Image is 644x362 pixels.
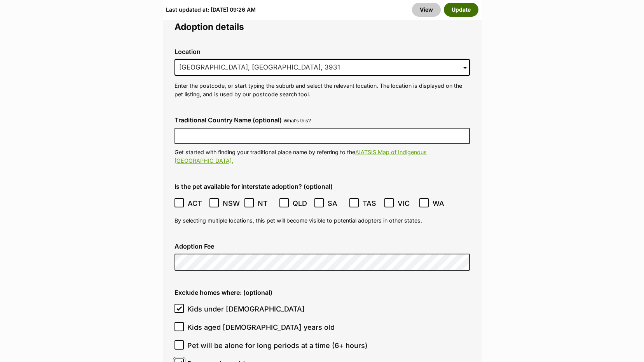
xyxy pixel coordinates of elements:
div: Last updated at: [DATE] 09:26 AM [166,3,256,17]
span: QLD [293,198,310,209]
span: SA [328,198,345,209]
span: WA [433,198,450,209]
label: Is the pet available for interstate adoption? (optional) [175,183,470,190]
label: Location [175,48,470,55]
p: Enter the postcode, or start typing the suburb and select the relevant location. The location is ... [175,82,470,98]
p: Get started with finding your traditional place name by referring to the [175,148,470,165]
span: Kids aged [DEMOGRAPHIC_DATA] years old [187,322,335,332]
span: Pet will be alone for long periods at a time (6+ hours) [187,340,368,351]
button: What's this? [284,118,311,124]
label: Adoption Fee [175,243,470,250]
span: NSW [223,198,240,209]
legend: Adoption details [175,22,470,32]
a: AIATSIS Map of Indigenous [GEOGRAPHIC_DATA]. [175,149,427,164]
button: Update [444,3,478,17]
span: TAS [363,198,380,209]
span: NT [258,198,275,209]
span: ACT [188,198,205,209]
label: Traditional Country Name (optional) [175,117,282,124]
p: By selecting multiple locations, this pet will become visible to potential adopters in other states. [175,216,470,225]
span: VIC [398,198,415,209]
label: Exclude homes where: (optional) [175,289,470,296]
a: View [412,3,441,17]
input: Enter suburb or postcode [175,59,470,76]
span: Kids under [DEMOGRAPHIC_DATA] [187,304,305,314]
